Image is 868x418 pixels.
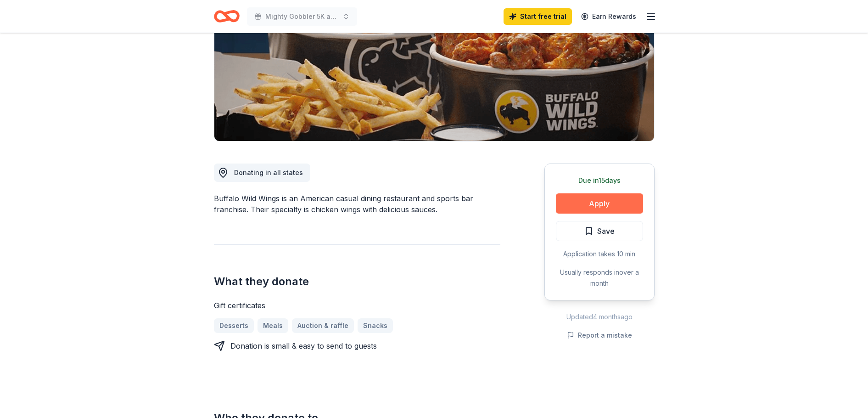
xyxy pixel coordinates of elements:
[567,330,632,341] button: Report a mistake
[358,318,393,333] a: Snacks
[214,6,240,27] a: Home
[504,8,572,25] a: Start free trial
[247,7,357,26] button: Mighty Gobbler 5K and 1 Mile Run/Walk
[234,169,303,176] span: Donating in all states
[214,193,500,215] div: Buffalo Wild Wings is an American casual dining restaurant and sports bar franchise. Their specia...
[214,274,500,289] h2: What they donate
[556,193,643,214] button: Apply
[214,300,500,311] div: Gift certificates
[265,11,339,22] span: Mighty Gobbler 5K and 1 Mile Run/Walk
[214,318,254,333] a: Desserts
[292,318,354,333] a: Auction & raffle
[576,8,642,25] a: Earn Rewards
[556,221,643,241] button: Save
[556,249,643,260] div: Application takes 10 min
[230,340,377,351] div: Donation is small & easy to send to guests
[556,175,643,186] div: Due in 15 days
[556,267,643,289] div: Usually responds in over a month
[597,225,615,237] span: Save
[258,318,288,333] a: Meals
[544,311,655,322] div: Updated 4 months ago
